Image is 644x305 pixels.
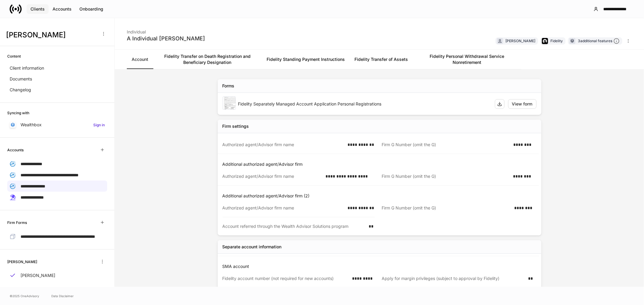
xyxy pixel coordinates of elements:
h6: Syncing with [7,110,29,116]
div: Firm settings [223,123,249,129]
a: Changelog [7,84,107,95]
a: [PERSON_NAME] [7,270,107,281]
h6: [PERSON_NAME] [7,259,37,265]
p: Additional authorized agent/Advisor firm [223,161,539,167]
div: A Individual [PERSON_NAME] [127,35,205,42]
div: Firm G Number (omit the G) [382,205,511,211]
h6: Sign in [93,122,105,128]
div: Authorized agent/Advisor firm name [223,142,344,148]
p: Client information [10,65,44,71]
a: Fidelity Transfer of Assets [350,50,413,69]
div: View form [512,101,533,107]
div: 3 additional features [578,38,620,44]
div: Apply for margin privileges (subject to approval by Fidelity) [382,275,525,281]
a: Fidelity Transfer on Death Registration and Beneficiary Designation [153,50,262,69]
a: Fidelity Standing Payment Instructions [262,50,350,69]
a: Account [127,50,153,69]
div: Authorized agent/Advisor firm name [223,205,344,211]
h3: [PERSON_NAME] [6,30,96,40]
div: [PERSON_NAME] [505,38,535,44]
div: Clients [30,6,45,12]
button: Accounts [49,4,75,14]
p: Wealthbox [21,122,42,128]
a: Fidelity Personal Withdrawal Service Nonretirement [413,50,521,69]
div: Individual [127,25,205,35]
a: Data Disclaimer [51,294,74,298]
div: Account referred through the Wealth Advisor Solutions program [223,223,365,229]
p: SMA account [223,263,539,269]
button: View form [508,99,537,109]
p: Changelog [10,87,31,93]
a: Documents [7,74,107,84]
h6: Accounts [7,147,24,153]
div: Firm G Number (omit the G) [382,142,510,148]
a: WealthboxSign in [7,119,107,130]
h6: Firm Forms [7,220,27,225]
div: Onboarding [79,6,103,12]
div: Firm G Number (omit the G) [382,173,510,179]
button: Onboarding [75,4,107,14]
p: Additional authorized agent/Advisor firm (2) [223,193,539,199]
p: [PERSON_NAME] [21,272,55,278]
div: Separate account information [223,244,282,250]
button: Clients [27,4,49,14]
div: Fidelity account number (not required for new accounts) [223,275,349,281]
p: Documents [10,76,32,82]
div: Authorized agent/Advisor firm name [223,173,322,179]
div: Forms [223,83,235,89]
div: Fidelity Separately Managed Account Application Personal Registrations [238,101,490,107]
div: Fidelity [550,38,563,44]
div: Accounts [53,6,72,12]
span: © 2025 OneAdvisory [10,294,39,298]
a: Client information [7,63,107,74]
h6: Content [7,53,21,59]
